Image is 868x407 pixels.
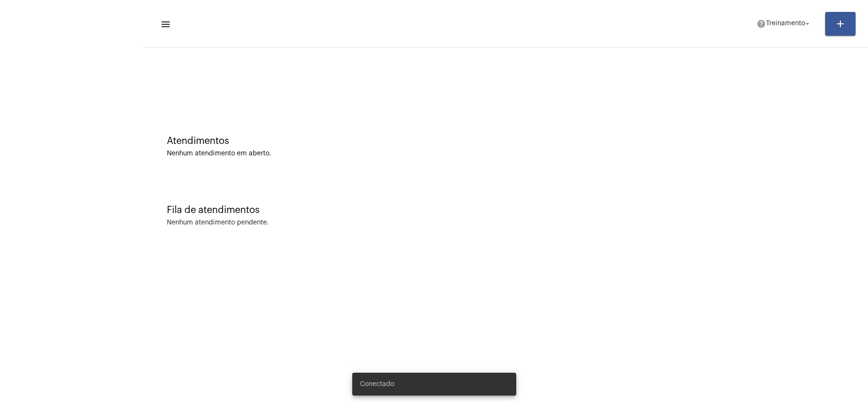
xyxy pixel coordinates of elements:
button: Treinamento [751,14,817,33]
div: Nenhum atendimento pendente. [167,219,269,226]
mat-icon: add [835,18,846,30]
span: Conectado [360,379,394,389]
mat-icon: help [756,19,766,29]
div: Atendimentos [167,136,844,146]
mat-icon: sidenav icon [160,19,170,30]
div: Nenhum atendimento em aberto. [167,150,844,157]
span: Treinamento [766,20,805,27]
div: Fila de atendimentos [167,205,844,215]
mat-icon: arrow_drop_down [803,20,812,28]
